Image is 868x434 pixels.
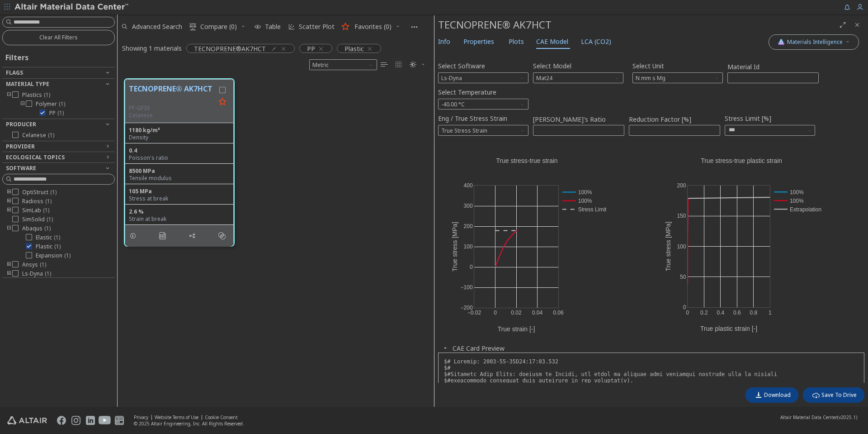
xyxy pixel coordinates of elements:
a: Cookie Consent [205,414,238,420]
span: Producer [6,120,36,128]
button: Software [2,163,115,174]
div: Eng / True Stress Strain [438,125,528,136]
span: Celanese [22,132,54,139]
button: Save To Drive [803,387,864,403]
div: 2.6 % [129,208,230,215]
span: Plastics [22,91,50,99]
label: Select Model [533,59,571,72]
span: Provider [6,143,35,150]
div: Poisson's ratio [129,154,230,162]
i:  [218,232,226,239]
button: Similar search [214,227,233,245]
div: TECNOPRENE® AK7HCT [438,18,835,32]
a: Privacy [134,414,148,420]
div: Unit [632,72,723,83]
span: ( 1 ) [44,224,51,232]
span: Download [764,391,791,399]
span: ( 1 ) [54,234,60,241]
span: Abaqus [22,225,51,232]
label: Select Software [438,59,485,72]
i: toogle group [6,91,12,99]
span: Info [438,34,450,49]
span: Expansion [36,252,71,259]
div: 1180 kg/m³ [129,127,230,134]
div: Select Temperature [438,99,528,110]
input: Poisson's Ratio [533,125,624,135]
button: Favorite [215,95,230,110]
span: Elastic [36,234,60,241]
p: Celanese [129,112,215,119]
span: ( 1 ) [59,100,65,108]
img: AI Copilot [778,38,785,46]
span: ( 1 ) [40,261,46,268]
span: True Stress Strain [438,125,528,136]
span: Properties [463,34,494,49]
img: Altair Material Data Center [14,3,130,12]
i: toogle group [6,225,12,232]
span: Ls-Dyna [22,270,51,277]
span: ( 1 ) [44,91,50,99]
button: Theme [406,57,429,72]
label: Material Id [727,62,819,72]
button: Clear All Filters [2,30,115,45]
i:  [812,391,820,399]
i: toogle group [6,270,12,277]
span: Plastic [36,243,61,250]
div: Density [129,134,230,141]
span: Ls-Dyna [438,72,528,83]
i: toogle group [6,207,12,214]
span: Plastic [344,44,364,52]
button: Material Type [2,79,115,90]
label: Eng / True Stress Strain [438,112,507,125]
span: Metric [309,59,377,70]
span: Materials Intelligence [787,38,843,46]
i: toogle group [6,189,12,196]
div: Unit System [309,59,377,70]
i:  [189,23,197,30]
span: Compare (0) [200,24,237,30]
span: OptiStruct [22,189,57,196]
i:  [159,232,166,239]
input: Start Number [728,73,818,83]
div: © 2025 Altair Engineering, Inc. All Rights Reserved. [134,420,244,427]
i: toogle group [6,261,12,268]
span: Favorites (0) [354,24,392,30]
button: Tile View [392,57,406,72]
div: Tensile modulus [129,175,230,182]
span: ( 1 ) [45,270,51,277]
span: -40.00 °C [438,99,528,110]
span: SimLab [22,207,49,214]
button: Details [125,227,144,245]
span: ( 1 ) [47,215,53,223]
button: PDF Download [155,227,174,245]
i:  [410,61,417,68]
label: Reduction Factor [%] [629,114,720,125]
i:  [395,61,402,68]
span: ( 1 ) [64,252,71,259]
button: Download [745,387,798,403]
button: Close [438,344,453,353]
span: ( 1 ) [43,206,49,214]
button: AI CopilotMaterials Intelligence [769,34,859,50]
div: 105 MPa [129,188,230,195]
button: Full Screen [835,18,850,32]
i: toogle group [6,198,12,205]
a: Website Terms of Use [155,414,198,420]
input: Reduction Factor [%] [629,125,720,135]
span: Mat24 [533,72,623,83]
span: Scatter Plot [299,24,335,30]
div: Model [533,72,623,83]
div: 0.4 [129,147,230,154]
label: Select Temperature [438,86,496,99]
div: 8500 MPa [129,167,230,175]
span: Software [6,164,36,172]
label: Stress Limit [%] [725,112,815,125]
span: PP [49,110,64,117]
button: Flags [2,67,115,78]
span: ( 1 ) [54,243,61,250]
span: Table [265,24,281,30]
label: Select Unit [632,59,664,72]
button: Table View [377,57,392,72]
span: Save To Drive [821,391,857,399]
i:  [381,61,388,68]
